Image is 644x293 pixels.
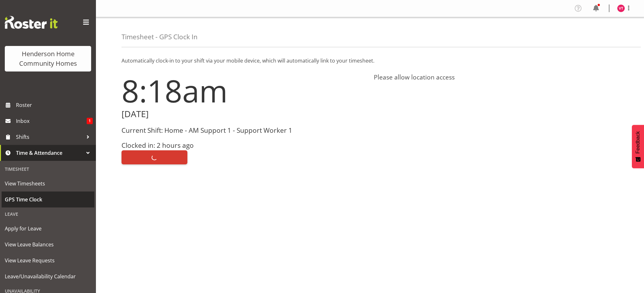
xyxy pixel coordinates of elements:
button: Feedback - Show survey [632,125,644,168]
span: GPS Time Clock [5,195,91,204]
span: View Leave Balances [5,240,91,249]
h2: [DATE] [122,109,366,119]
div: Timesheet [2,162,94,176]
a: View Timesheets [2,176,94,192]
span: View Timesheets [5,179,91,188]
img: Rosterit website logo [5,16,58,29]
a: Apply for Leave [2,221,94,237]
span: Inbox [16,116,87,126]
h4: Please allow location access [374,73,618,81]
span: Leave/Unavailability Calendar [5,272,91,281]
h4: Timesheet - GPS Clock In [122,33,198,41]
p: Automatically clock-in to your shift via your mobile device, which will automatically link to you... [122,57,618,64]
span: 1 [87,118,93,124]
span: Feedback [635,131,641,154]
a: View Leave Balances [2,237,94,252]
h3: Current Shift: Home - AM Support 1 - Support Worker 1 [122,127,366,134]
a: GPS Time Clock [2,192,94,207]
h1: 8:18am [122,73,366,108]
span: Roster [16,100,93,110]
a: Leave/Unavailability Calendar [2,268,94,284]
a: View Leave Requests [2,252,94,268]
img: vanessa-thornley8527.jpg [617,4,625,12]
span: Time & Attendance [16,148,83,158]
span: View Leave Requests [5,256,91,265]
h3: Clocked in: 2 hours ago [122,142,366,149]
span: Apply for Leave [5,224,91,233]
div: Henderson Home Community Homes [11,49,85,68]
div: Leave [2,207,94,221]
span: Shifts [16,132,83,142]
